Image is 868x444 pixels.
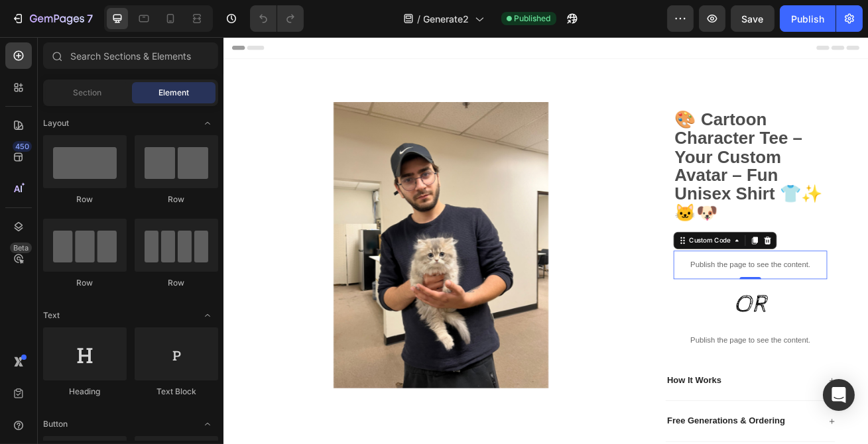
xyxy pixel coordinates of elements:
div: Publish [791,12,824,26]
div: Undo/Redo [250,5,304,32]
div: Row [43,277,127,289]
span: Section [74,87,102,99]
button: Publish [780,5,836,32]
input: Search Sections & Elements [43,42,218,69]
p: Publish the page to see the content. [556,274,745,288]
span: Save [742,13,764,25]
div: Row [135,277,218,289]
div: 450 [13,141,32,152]
button: 7 [5,5,99,32]
div: Custom Code [572,245,629,257]
div: Row [43,194,127,205]
span: Generate2 [424,12,469,26]
span: Text [43,309,60,321]
span: Toggle open [197,305,218,326]
p: Publish the page to see the content. [545,367,756,381]
span: / [418,12,421,26]
div: Open Intercom Messenger [823,379,855,411]
div: Heading [43,386,127,398]
p: How It Works [548,417,615,431]
img: gempages_577947170238366396-fc1beb3c-257b-408f-b82d-25eba1917be6.jpg [136,80,401,433]
span: Element [158,87,189,99]
span: Layout [43,117,69,129]
strong: 🎨 Cartoon Character Tee – Your Custom Avatar – Fun Unisex Shirt 👕✨ 🐱🐶 [557,89,740,229]
span: Toggle open [197,113,218,134]
span: Button [43,418,68,430]
h2: OR [545,309,756,352]
span: Published [515,13,551,25]
span: Toggle open [197,414,218,435]
button: Save [731,5,775,32]
iframe: Design area [223,37,868,444]
p: 7 [87,11,93,27]
div: Text Block [135,386,218,398]
div: Row [135,194,218,205]
div: Beta [10,243,32,253]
